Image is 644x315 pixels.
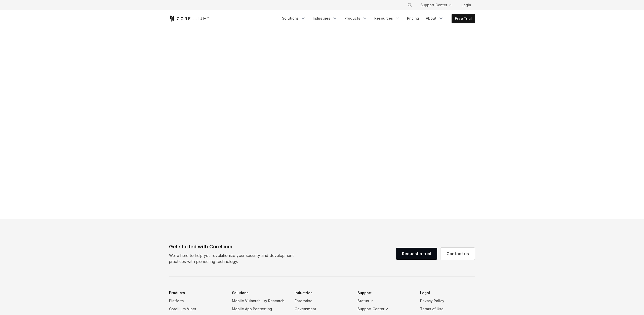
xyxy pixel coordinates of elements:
a: Enterprise [295,297,349,305]
a: Government [295,305,349,313]
a: Support Center ↗ [357,305,412,313]
a: About [423,14,447,23]
a: Pricing [404,14,422,23]
a: Corellium Home [169,16,209,22]
a: Mobile Vulnerability Research [232,297,287,305]
a: Privacy Policy [420,297,475,305]
a: Mobile App Pentesting [232,305,287,313]
a: Resources [371,14,403,23]
a: Free Trial [452,14,475,23]
a: Solutions [279,14,309,23]
a: Industries [310,14,340,23]
p: We’re here to help you revolutionize your security and development practices with pioneering tech... [169,252,298,264]
a: Products [341,14,370,23]
a: Contact us [440,248,475,260]
a: Request a trial [396,248,437,260]
a: Platform [169,297,224,305]
div: Navigation Menu [279,14,475,23]
a: Login [457,1,475,10]
a: Support Center [416,1,455,10]
a: Corellium Viper [169,305,224,313]
a: Terms of Use [420,305,475,313]
div: Navigation Menu [401,1,475,10]
a: Status ↗ [357,297,412,305]
button: Search [405,1,414,10]
div: Get started with Corellium [169,243,298,250]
